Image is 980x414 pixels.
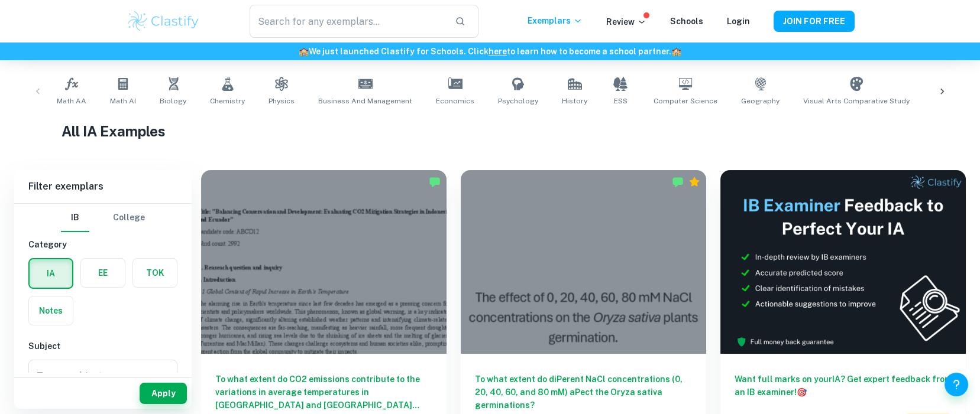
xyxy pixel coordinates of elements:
span: 🏫 [671,47,681,56]
div: Premium [688,176,700,188]
h6: Subject [28,340,177,353]
span: Business and Management [318,96,412,106]
span: Geography [741,96,780,106]
img: Clastify logo [126,9,201,33]
h6: Want full marks on your IA ? Get expert feedback from an IB examiner! [735,373,952,399]
button: EE [81,259,125,287]
h6: Category [28,238,177,251]
a: Login [727,17,750,26]
h6: To what extent do diPerent NaCl concentrations (0, 20, 40, 60, and 80 mM) aPect the Oryza sativa ... [475,373,692,412]
span: History [562,96,587,106]
input: Search for any exemplars... [250,5,445,38]
img: Marked [672,176,684,188]
h1: All IA Examples [62,120,918,142]
span: Physics [269,96,295,106]
span: 🎯 [797,387,807,397]
img: Marked [429,176,441,188]
span: Math AI [110,96,136,106]
span: Biology [160,96,186,106]
p: Review [606,15,646,28]
h6: We just launched Clastify for Schools. Click to learn how to become a school partner. [2,45,978,58]
button: IB [61,204,89,232]
span: Psychology [498,96,538,106]
button: Open [157,368,173,384]
a: Schools [670,17,703,26]
a: here [489,47,507,56]
span: ESS [614,96,628,106]
button: JOIN FOR FREE [774,11,855,32]
span: Computer Science [654,96,717,106]
button: TOK [133,259,177,287]
img: Thumbnail [720,170,966,354]
span: Economics [436,96,474,106]
button: Apply [140,383,187,404]
button: IA [30,259,72,288]
button: Notes [29,296,73,325]
button: Help and Feedback [945,373,968,396]
span: Math AA [57,96,86,106]
button: College [113,204,145,232]
span: Chemistry [210,96,245,106]
div: Filter type choice [61,204,145,232]
h6: To what extent do CO2 emissions contribute to the variations in average temperatures in [GEOGRAPH... [215,373,432,412]
span: 🏫 [299,47,309,56]
p: Exemplars [528,14,583,27]
h6: Filter exemplars [14,170,192,203]
span: Visual Arts Comparative Study [803,96,910,106]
